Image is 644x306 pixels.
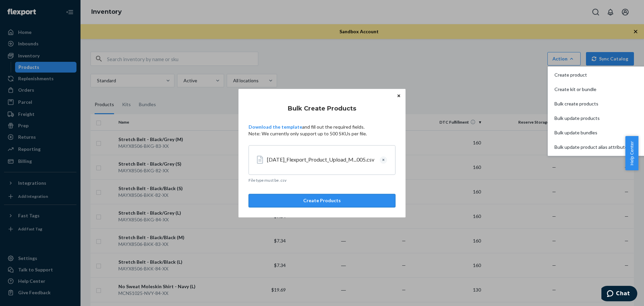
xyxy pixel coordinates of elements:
div: [DATE]_Flexport_Product_Upload_M...005.csv [267,156,374,164]
span: Create kit or bundle [554,87,628,92]
span: Bulk update bundles [554,130,628,135]
span: Chat [15,5,29,11]
span: Bulk create products [554,101,628,106]
h4: Bulk Create Products [249,104,395,113]
button: Clear [380,156,387,164]
button: Create Products [249,194,395,207]
span: Bulk update products [554,116,628,121]
p: File type must be .csv [249,177,395,183]
span: Bulk update product alias attribute [554,145,628,149]
span: Create product [554,73,628,77]
a: Download the template [249,124,302,130]
p: and fill out the required fields. Note: We currently only support up to 500 SKUs per file. [249,124,395,137]
button: Close [395,92,402,99]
